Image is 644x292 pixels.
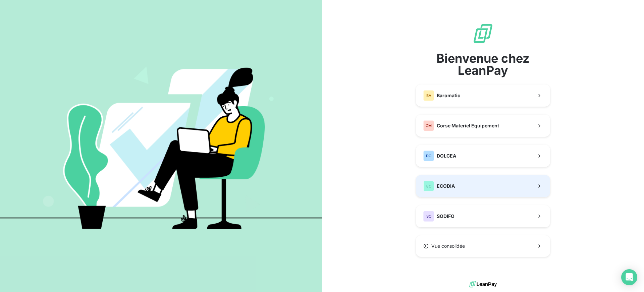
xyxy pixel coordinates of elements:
[423,211,434,222] div: SO
[423,120,434,131] div: CM
[416,115,550,137] button: CMCorse Materiel Equipement
[423,151,434,161] div: DO
[437,153,456,159] span: DOLCEA
[621,269,637,285] div: Open Intercom Messenger
[416,145,550,167] button: DODOLCEA
[437,213,454,220] span: SODIFO
[416,235,550,257] button: Vue consolidée
[416,52,550,76] span: Bienvenue chez LeanPay
[423,90,434,101] div: BA
[416,175,550,197] button: ECECODIA
[423,181,434,191] div: EC
[437,122,499,129] span: Corse Materiel Equipement
[416,205,550,227] button: SOSODIFO
[416,84,550,107] button: BABaromatic
[469,279,497,289] img: logo
[437,92,460,99] span: Baromatic
[472,23,494,44] img: logo sigle
[437,183,455,189] span: ECODIA
[431,243,465,249] span: Vue consolidée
